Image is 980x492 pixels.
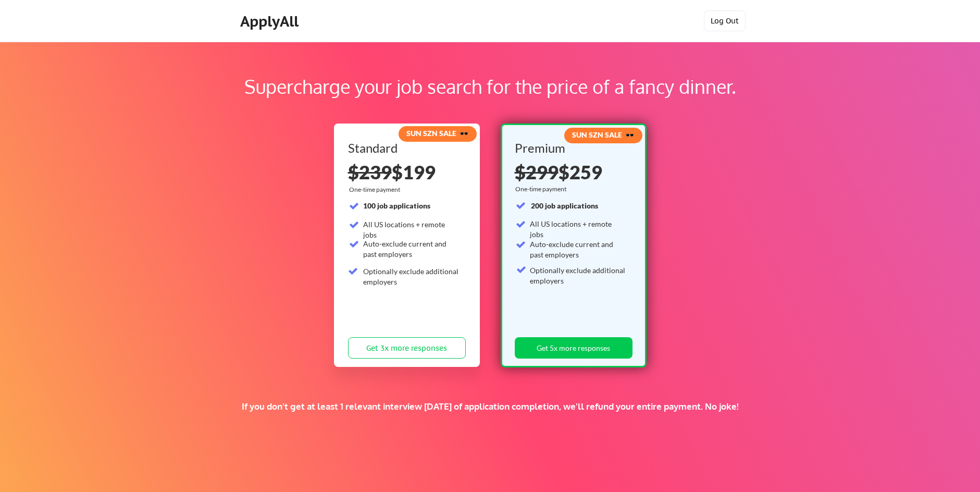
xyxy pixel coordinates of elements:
strong: 100 job applications [363,201,430,210]
div: If you don't get at least 1 relevant interview [DATE] of application completion, we'll refund you... [181,401,799,412]
div: One-time payment [349,186,403,194]
strong: SUN SZN SALE 🕶️ [572,130,634,139]
div: Supercharge your job search for the price of a fancy dinner. [67,72,913,101]
s: $299 [515,161,559,183]
button: Get 5x more responses [515,337,632,359]
div: $199 [348,163,466,181]
button: Get 3x more responses [348,337,466,359]
div: Premium [515,142,629,154]
div: Auto-exclude current and past employers [530,239,626,260]
div: One-time payment [515,185,569,193]
div: Standard [348,142,462,154]
strong: 200 job applications [531,201,598,210]
div: ApplyAll [240,13,302,30]
div: Optionally exclude additional employers [530,265,626,286]
div: All US locations + remote jobs [363,219,460,240]
button: Log Out [704,10,746,31]
s: $239 [348,161,392,183]
strong: SUN SZN SALE 🕶️ [406,129,468,138]
div: All US locations + remote jobs [530,219,626,239]
div: $259 [515,163,629,181]
div: Auto-exclude current and past employers [363,239,460,259]
div: Optionally exclude additional employers [363,266,460,287]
